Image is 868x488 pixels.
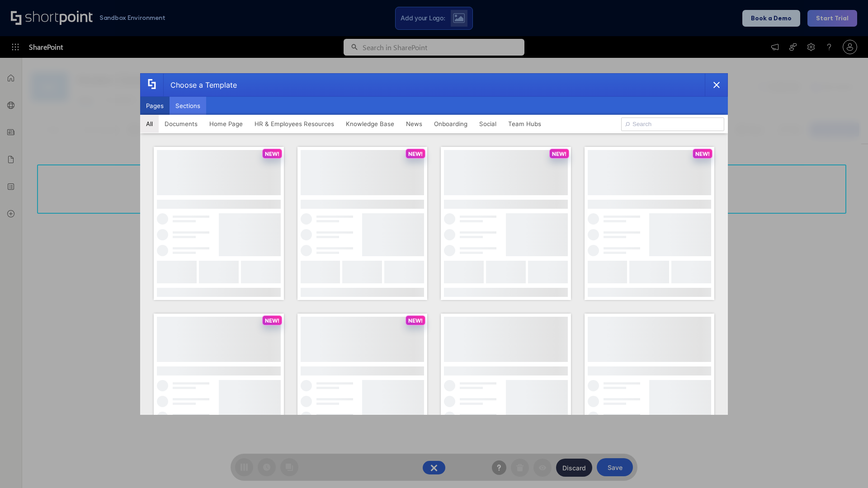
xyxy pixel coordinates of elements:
[621,117,724,131] input: Search
[502,115,547,133] button: Team Hubs
[408,317,423,324] p: NEW!
[203,115,249,133] button: Home Page
[695,150,710,157] p: NEW!
[170,97,206,115] button: Sections
[400,115,428,133] button: News
[159,115,203,133] button: Documents
[823,445,868,488] iframe: Chat Widget
[340,115,400,133] button: Knowledge Base
[408,150,423,157] p: NEW!
[249,115,340,133] button: HR & Employees Resources
[473,115,502,133] button: Social
[163,74,237,96] div: Choose a Template
[265,150,279,157] p: NEW!
[140,73,728,415] div: template selector
[265,317,279,324] p: NEW!
[552,150,566,157] p: NEW!
[140,115,159,133] button: All
[428,115,473,133] button: Onboarding
[140,97,170,115] button: Pages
